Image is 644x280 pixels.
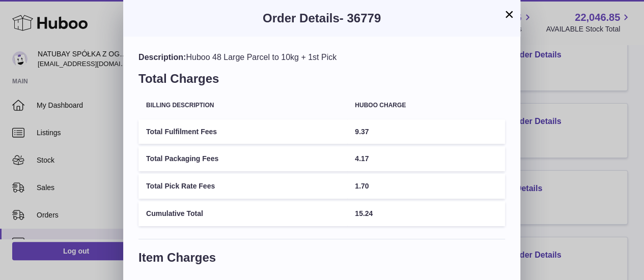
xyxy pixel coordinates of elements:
h3: Order Details [138,10,505,26]
th: Huboo charge [347,95,505,116]
td: Cumulative Total [138,201,347,226]
span: - 36779 [340,11,381,25]
span: 9.37 [355,128,369,136]
td: Total Fulfilment Fees [138,119,347,144]
span: 4.17 [355,154,369,163]
h3: Total Charges [138,71,505,92]
span: 1.70 [355,182,369,190]
h3: Item Charges [138,250,505,271]
td: Total Packaging Fees [138,146,347,171]
div: Huboo 48 Large Parcel to 10kg + 1st Pick [138,52,505,63]
span: Description: [138,53,186,61]
td: Total Pick Rate Fees [138,174,347,199]
th: Billing Description [138,95,347,116]
button: × [503,8,515,20]
span: 15.24 [355,209,373,217]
